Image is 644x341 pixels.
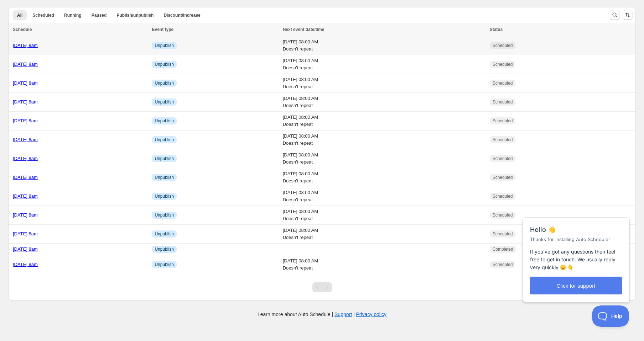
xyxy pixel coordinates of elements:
[92,12,107,18] span: Paused
[312,282,332,292] nav: Pagination
[519,200,634,305] iframe: Help Scout Beacon - Messages and Notifications
[283,27,324,32] span: Next event date/time
[155,99,173,105] span: Unpublish
[493,156,513,161] span: Scheduled
[32,12,54,18] span: Scheduled
[155,156,173,161] span: Unpublish
[13,27,32,32] span: Schedule
[281,93,488,112] td: [DATE] 08:00 AM Doesn't repeat
[281,130,488,149] td: [DATE] 08:00 AM Doesn't repeat
[493,99,513,105] span: Scheduled
[281,112,488,130] td: [DATE] 08:00 AM Doesn't repeat
[493,231,513,237] span: Scheduled
[155,62,173,67] span: Unpublish
[155,231,173,237] span: Unpublish
[592,305,630,327] iframe: Help Scout Beacon - Open
[13,137,38,142] a: [DATE] 8am
[493,137,513,143] span: Scheduled
[13,246,38,252] a: [DATE] 8am
[493,262,513,267] span: Scheduled
[490,27,503,32] span: Status
[13,212,38,218] a: [DATE] 8am
[155,80,173,86] span: Unpublish
[155,175,173,180] span: Unpublish
[163,12,200,18] span: Discount/increase
[493,212,513,218] span: Scheduled
[13,80,38,86] a: [DATE] 8am
[155,43,173,48] span: Unpublish
[155,262,173,267] span: Unpublish
[116,12,154,18] span: Publish/unpublish
[17,12,22,18] span: All
[13,231,38,236] a: [DATE] 8am
[334,311,352,317] a: Support
[281,55,488,74] td: [DATE] 08:00 AM Doesn't repeat
[155,212,173,218] span: Unpublish
[13,156,38,161] a: [DATE] 8am
[155,246,173,252] span: Unpublish
[493,62,513,67] span: Scheduled
[493,118,513,124] span: Scheduled
[152,27,173,32] span: Event type
[155,137,173,143] span: Unpublish
[281,168,488,187] td: [DATE] 08:00 AM Doesn't repeat
[281,206,488,225] td: [DATE] 08:00 AM Doesn't repeat
[623,10,633,20] button: Sort the results
[281,187,488,206] td: [DATE] 08:00 AM Doesn't repeat
[13,118,38,123] a: [DATE] 8am
[258,311,386,318] p: Learn more about Auto Schedule | |
[356,311,387,317] a: Privacy policy
[155,193,173,199] span: Unpublish
[281,149,488,168] td: [DATE] 08:00 AM Doesn't repeat
[493,193,513,199] span: Scheduled
[155,118,173,124] span: Unpublish
[281,74,488,93] td: [DATE] 08:00 AM Doesn't repeat
[13,43,38,48] a: [DATE] 8am
[493,175,513,180] span: Scheduled
[13,62,38,67] a: [DATE] 8am
[493,43,513,48] span: Scheduled
[64,12,82,18] span: Running
[493,246,513,252] span: Completed
[13,99,38,105] a: [DATE] 8am
[13,175,38,180] a: [DATE] 8am
[493,80,513,86] span: Scheduled
[13,262,38,267] a: [DATE] 8am
[281,36,488,55] td: [DATE] 08:00 AM Doesn't repeat
[610,10,620,20] button: Search and filter results
[13,193,38,199] a: [DATE] 8am
[281,225,488,244] td: [DATE] 08:00 AM Doesn't repeat
[281,255,488,274] td: [DATE] 08:00 AM Doesn't repeat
